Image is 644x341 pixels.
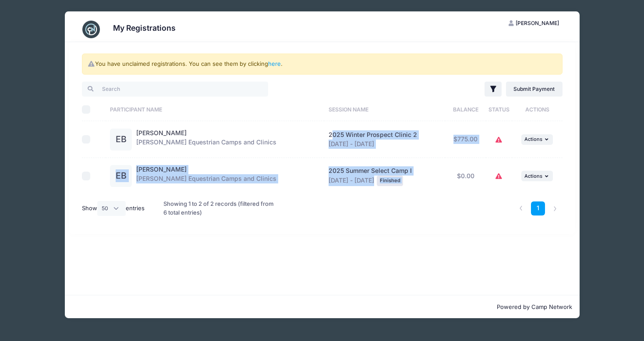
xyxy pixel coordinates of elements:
[512,98,562,121] th: Actions: activate to sort column ascending
[110,136,132,144] a: EB
[82,98,106,121] th: Select All
[329,167,412,174] span: 2025 Summer Select Camp I
[268,60,281,67] a: here
[506,82,563,97] a: Submit Payment
[82,201,145,216] label: Show entries
[136,165,276,187] div: [PERSON_NAME] Equestrian Camps and Clinics
[524,136,542,142] span: Actions
[521,171,553,181] button: Actions
[82,82,268,97] input: Search
[136,165,187,173] a: [PERSON_NAME]
[524,173,542,179] span: Actions
[110,165,132,187] div: EB
[486,98,512,121] th: Status: activate to sort column ascending
[377,176,403,186] div: Finished
[324,98,446,121] th: Session Name: activate to sort column ascending
[163,194,277,223] div: Showing 1 to 2 of 2 records (filtered from 6 total entries)
[82,54,563,75] div: You have unclaimed registrations. You can see them by clicking .
[136,129,187,136] a: [PERSON_NAME]
[521,134,553,145] button: Actions
[72,303,573,312] p: Powered by Camp Network
[106,98,324,121] th: Participant Name: activate to sort column ascending
[516,20,559,26] span: [PERSON_NAME]
[329,166,441,186] div: [DATE] - [DATE]
[110,172,132,180] a: EB
[329,131,417,138] span: 2025 Winter Prospect Clinic 2
[82,21,100,38] img: CampNetwork
[136,129,276,151] div: [PERSON_NAME] Equestrian Camps and Clinics
[97,201,126,216] select: Showentries
[329,130,441,149] div: [DATE] - [DATE]
[110,129,132,151] div: EB
[501,16,567,31] button: [PERSON_NAME]
[445,98,486,121] th: Balance: activate to sort column ascending
[445,121,486,158] td: $775.00
[531,201,545,216] a: 1
[113,23,176,32] h3: My Registrations
[445,158,486,194] td: $0.00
